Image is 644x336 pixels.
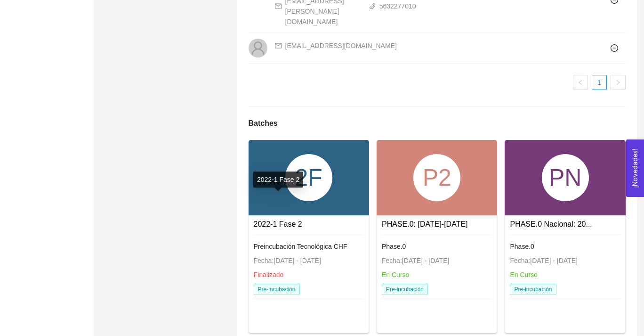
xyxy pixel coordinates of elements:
[250,41,266,56] span: user
[607,44,621,52] span: minus-circle
[249,118,278,129] h5: Batches
[510,271,537,279] span: En Curso
[611,75,626,90] li: Página siguiente
[254,220,302,228] a: 2022-1 Fase 2
[607,41,622,56] button: minus-circle
[382,257,449,264] span: Fecha: [DATE] - [DATE]
[510,220,592,228] a: PHASE.0 Nacional: 20...
[285,154,332,201] div: 2F
[369,3,376,9] span: phone
[382,284,428,295] span: Pre-incubación
[254,271,284,279] span: Finalizado
[578,80,583,85] span: left
[510,257,577,264] span: Fecha: [DATE] - [DATE]
[573,75,588,90] li: Página anterior
[592,75,606,90] a: 1
[382,271,409,279] span: En Curso
[254,243,347,250] span: Preincubación Tecnológica CHF
[275,42,282,49] span: mail
[615,80,621,85] span: right
[254,284,300,295] span: Pre-incubación
[382,220,468,228] a: PHASE.0: [DATE]-[DATE]
[573,75,588,90] button: left
[542,154,589,201] div: PN
[253,172,303,188] div: 2022-1 Fase 2
[275,3,282,9] span: mail
[254,257,321,264] span: Fecha: [DATE] - [DATE]
[592,75,607,90] li: 1
[510,284,556,295] span: Pre-incubación
[382,243,406,250] span: Phase.0
[413,154,460,201] div: P2
[379,1,416,11] div: 5632277010
[611,75,626,90] button: right
[510,243,534,250] span: Phase.0
[285,41,397,51] div: [EMAIL_ADDRESS][DOMAIN_NAME]
[626,139,644,197] button: Open Feedback Widget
